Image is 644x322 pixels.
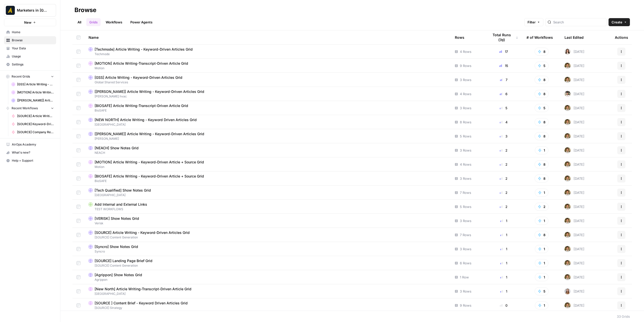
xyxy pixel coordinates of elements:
div: 7 [489,77,518,82]
button: Filter [524,18,543,26]
div: 15 [489,63,518,68]
span: Browse [12,38,54,43]
img: 5zyzjh3tw4s3l6pe5wy4otrd1hyg [565,161,571,167]
span: Syncro [89,249,447,254]
span: [PERSON_NAME] hvac [89,94,447,99]
span: [GEOGRAPHIC_DATA] [89,292,447,296]
button: 8 [535,132,549,140]
button: 8 [535,48,549,56]
div: 6 [489,91,518,96]
span: 5 Rows [460,204,471,209]
img: 5zyzjh3tw4s3l6pe5wy4otrd1hyg [565,232,571,238]
button: 1 [535,217,548,225]
span: 3 Rows [460,148,471,153]
a: [NEW NORTH] Article Writing - Keyword Driven Articles Grid[GEOGRAPHIC_DATA] [89,117,447,127]
span: [BIOSAFE] Article Writing-Transcript-Driven Article Grid [95,103,188,108]
div: [DATE] [565,105,584,111]
img: 5zyzjh3tw4s3l6pe5wy4otrd1hyg [565,190,571,196]
span: 9 Rows [460,303,471,308]
span: [SOURCE] Company Research [17,130,54,134]
img: 5zyzjh3tw4s3l6pe5wy4otrd1hyg [565,246,571,252]
img: 5zyzjh3tw4s3l6pe5wy4otrd1hyg [565,218,571,224]
div: [DATE] [565,119,584,125]
a: [MOTION] Article Writing-Transcript-Driven Article Grid [9,88,56,96]
div: 1 [489,289,518,294]
span: [Agrippon] Show Notes Grid [95,272,142,277]
img: 5zyzjh3tw4s3l6pe5wy4otrd1hyg [565,119,571,125]
span: Verisk [89,221,447,226]
a: Grids [86,18,101,26]
a: [MOTION] Article Writing-Transcript-Driven Article GridMotion [89,61,447,70]
span: Filter [528,20,536,25]
img: 5zyzjh3tw4s3l6pe5wy4otrd1hyg [565,133,571,139]
div: [DATE] [565,190,584,196]
span: Techmode [89,52,447,56]
span: 8 Rows [460,120,471,125]
span: 7 Rows [460,232,471,237]
span: [Syncro] Show Notes Grid [95,244,138,249]
button: Help + Support [4,157,56,165]
button: 1 [535,259,548,267]
span: [NEW NORTH] Article Writing - Keyword Driven Articles Grid [95,117,197,122]
a: [SOURCE] Landing Page Brief Grid[SOURCE] Content Generation [89,258,447,268]
button: 8 [535,76,549,84]
button: Recent Workflows [4,104,56,112]
a: Power Agents [127,18,155,26]
a: [SOURCE] Article Writing - Keyword-Driven Articles Grid[SOURCE] Content Generation [89,230,447,240]
a: [VERISK] Show Notes GridVerisk [89,216,447,226]
img: 5zyzjh3tw4s3l6pe5wy4otrd1hyg [565,302,571,308]
button: 5 [535,104,549,112]
span: Help + Support [12,158,54,163]
span: BioSAFE [89,179,447,183]
div: Browse [74,6,96,14]
div: 2 [489,204,518,209]
img: 5zyzjh3tw4s3l6pe5wy4otrd1hyg [565,175,571,182]
a: [[PERSON_NAME]] Article Writing - Keyword-Driven Articles Grid[PERSON_NAME] hvac [89,89,447,99]
a: Add Internal and External LinksTEST WORKFLOWS [89,202,447,211]
span: [SOURCE] Content Generation [89,235,447,240]
div: Last Edited [565,30,584,44]
span: TEST WORKFLOWS [89,207,447,211]
div: [DATE] [565,288,584,294]
span: Settings [12,62,54,67]
span: [SOURCE] Keyword-Driven Article: 1st Draft Writing [17,122,54,126]
div: 2 [489,176,518,181]
div: 3 [489,134,518,139]
div: 2 [489,148,518,153]
a: Workflows [103,18,125,26]
span: New [24,20,31,25]
span: [GSS] Article Writing - Keyword-Driven Article + Source Grid [17,82,54,87]
span: 7 Rows [460,190,471,195]
img: Marketers in Demand Logo [6,6,15,15]
span: Create [612,20,622,25]
span: Usage [12,54,54,59]
div: [DATE] [565,274,584,280]
a: [NEACH] Show Notes GridNEACH [89,146,447,155]
button: 1 [535,301,548,309]
a: [Agrippon] Show Notes GridAgrippon [89,272,447,282]
a: AirOps Academy [4,140,56,149]
div: 1 [489,246,518,252]
a: [SOURCE] Company Research [9,128,56,136]
div: # of Workflows [527,30,553,44]
span: Motion [89,165,447,169]
span: [SOURCE ] Content Brief - Keyword Driven Articles Grid [95,301,188,306]
div: [DATE] [565,133,584,139]
a: Your Data [4,44,56,52]
div: 5 [489,105,518,111]
span: 4 Rows [460,162,471,167]
span: NEACH [89,151,447,155]
span: [SOURCE] Article Writing - Keyword-Driven Articles Grid [95,230,190,235]
div: Name [89,30,447,44]
span: Motion [89,66,447,70]
div: 1 [489,275,518,280]
a: [SOURCE] Article Writing - Transcript-Driven Articles [9,112,56,120]
button: 8 [535,231,549,239]
span: Recent Workflows [12,106,38,111]
span: [MOTION] Article Writing-Transcript-Driven Article Grid [95,61,188,66]
span: [GEOGRAPHIC_DATA] [89,193,447,197]
div: 1 [489,261,518,266]
a: [BIOSAFE] Article Writing-Transcript-Driven Article GridBioSAFE [89,103,447,113]
a: All [74,18,84,26]
span: 5 Rows [460,134,471,139]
